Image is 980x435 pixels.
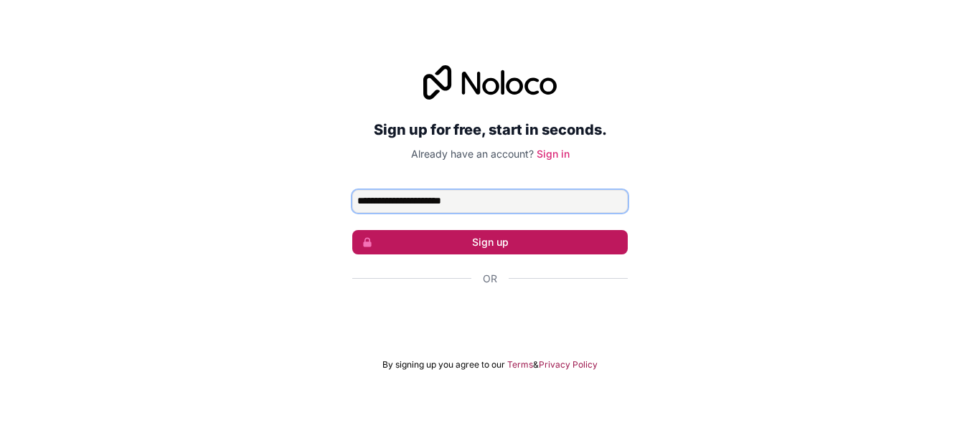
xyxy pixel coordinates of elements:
input: Email address [352,190,628,213]
a: Privacy Policy [539,359,598,371]
span: Or [483,272,497,286]
button: Sign up [352,230,628,254]
a: Terms [507,359,533,371]
span: & [533,359,539,371]
span: By signing up you agree to our [382,359,505,371]
h2: Sign up for free, start in seconds. [352,117,628,143]
span: Already have an account? [411,148,534,160]
iframe: زر تسجيل الدخول باستخدام حساب Google [345,302,635,333]
a: Sign in [537,148,570,160]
